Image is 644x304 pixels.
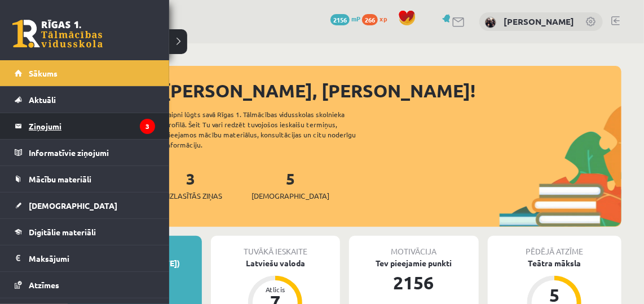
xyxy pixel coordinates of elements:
[29,280,59,290] span: Atzīmes
[29,227,96,237] span: Digitālie materiāli
[488,257,622,269] div: Teātra māksla
[15,193,155,218] a: [DEMOGRAPHIC_DATA]
[15,272,155,298] a: Atzīmes
[12,20,103,48] a: Rīgas 1. Tālmācības vidusskola
[351,14,360,23] span: mP
[15,166,155,192] a: Mācību materiāli
[488,236,622,257] div: Pēdējā atzīme
[15,245,155,271] a: Maksājumi
[29,68,58,78] span: Sākums
[252,168,329,202] a: 5[DEMOGRAPHIC_DATA]
[380,14,387,23] span: xp
[29,200,117,211] span: [DEMOGRAPHIC_DATA]
[29,113,155,139] legend: Ziņojumi
[252,190,329,202] span: [DEMOGRAPHIC_DATA]
[164,77,621,104] div: [PERSON_NAME], [PERSON_NAME]!
[211,257,341,269] div: Latviešu valoda
[15,60,155,86] a: Sākums
[165,109,376,150] div: Laipni lūgts savā Rīgas 1. Tālmācības vidusskolas skolnieka profilā. Šeit Tu vari redzēt tuvojošo...
[537,286,571,304] div: 5
[29,245,155,271] legend: Maksājumi
[29,95,56,105] span: Aktuāli
[29,140,155,166] legend: Informatīvie ziņojumi
[330,14,350,25] span: 2156
[211,236,341,257] div: Tuvākā ieskaite
[15,87,155,113] a: Aktuāli
[29,174,91,184] span: Mācību materiāli
[15,113,155,139] a: Ziņojumi3
[159,190,222,202] span: Neizlasītās ziņas
[15,140,155,166] a: Informatīvie ziņojumi
[159,168,222,202] a: 3Neizlasītās ziņas
[349,257,479,269] div: Tev pieejamie punkti
[258,286,292,293] div: Atlicis
[349,236,479,257] div: Motivācija
[330,14,360,23] a: 2156 mP
[349,269,479,296] div: 2156
[362,14,378,25] span: 266
[15,219,155,245] a: Digitālie materiāli
[362,14,392,23] a: 266 xp
[504,16,574,27] a: [PERSON_NAME]
[485,17,496,28] img: Rolands Lokmanis
[140,119,155,134] i: 3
